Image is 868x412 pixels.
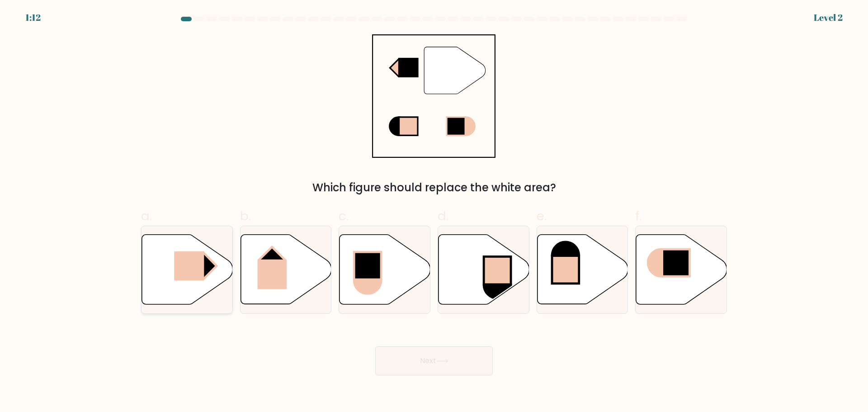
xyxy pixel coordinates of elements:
[425,47,486,94] g: "
[375,346,493,375] button: Next
[339,207,349,225] span: c.
[240,207,251,225] span: b.
[141,207,152,225] span: a.
[25,11,41,24] div: 1:12
[635,207,642,225] span: f.
[537,207,547,225] span: e.
[438,207,448,225] span: d.
[814,11,843,24] div: Level 2
[146,180,722,196] div: Which figure should replace the white area?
